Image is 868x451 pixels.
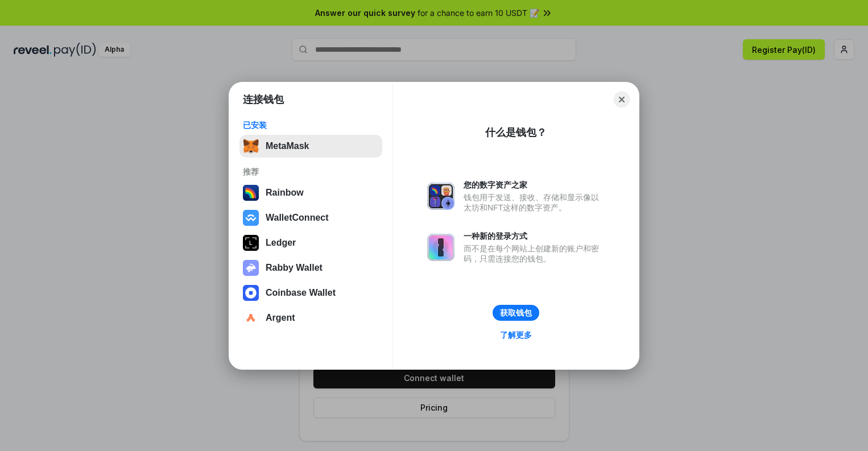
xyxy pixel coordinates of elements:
a: 了解更多 [493,328,539,342]
button: Coinbase Wallet [239,282,382,304]
div: 一种新的登录方式 [464,231,605,241]
div: 获取钱包 [500,308,532,318]
img: svg+xml,%3Csvg%20width%3D%2228%22%20height%3D%2228%22%20viewBox%3D%220%200%2028%2028%22%20fill%3D... [243,285,259,301]
button: Argent [239,307,382,329]
div: 已安装 [243,120,379,130]
div: Rabby Wallet [266,263,323,273]
div: Rainbow [266,188,304,198]
div: 而不是在每个网站上创建新的账户和密码，只需连接您的钱包。 [464,243,605,264]
img: svg+xml,%3Csvg%20width%3D%22120%22%20height%3D%22120%22%20viewBox%3D%220%200%20120%20120%22%20fil... [243,185,259,201]
img: svg+xml,%3Csvg%20xmlns%3D%22http%3A%2F%2Fwww.w3.org%2F2000%2Fsvg%22%20fill%3D%22none%22%20viewBox... [243,260,259,276]
div: Argent [266,313,295,323]
img: svg+xml,%3Csvg%20width%3D%2228%22%20height%3D%2228%22%20viewBox%3D%220%200%2028%2028%22%20fill%3D... [243,310,259,326]
img: svg+xml,%3Csvg%20xmlns%3D%22http%3A%2F%2Fwww.w3.org%2F2000%2Fsvg%22%20width%3D%2228%22%20height%3... [243,235,259,251]
img: svg+xml,%3Csvg%20fill%3D%22none%22%20height%3D%2233%22%20viewBox%3D%220%200%2035%2033%22%20width%... [243,138,259,154]
div: 您的数字资产之家 [464,180,605,190]
button: Rabby Wallet [239,256,382,279]
button: Close [614,92,630,107]
div: Coinbase Wallet [266,288,336,298]
div: 什么是钱包？ [485,126,547,139]
div: 了解更多 [500,330,532,340]
h1: 连接钱包 [243,93,284,106]
img: svg+xml,%3Csvg%20xmlns%3D%22http%3A%2F%2Fwww.w3.org%2F2000%2Fsvg%22%20fill%3D%22none%22%20viewBox... [427,234,454,261]
div: MetaMask [266,141,309,151]
button: 获取钱包 [493,305,539,321]
button: WalletConnect [239,206,382,229]
img: svg+xml,%3Csvg%20width%3D%2228%22%20height%3D%2228%22%20viewBox%3D%220%200%2028%2028%22%20fill%3D... [243,210,259,226]
div: 钱包用于发送、接收、存储和显示像以太坊和NFT这样的数字资产。 [464,192,605,213]
div: 推荐 [243,167,379,177]
div: Ledger [266,238,296,248]
button: MetaMask [239,135,382,158]
div: WalletConnect [266,213,329,223]
img: svg+xml,%3Csvg%20xmlns%3D%22http%3A%2F%2Fwww.w3.org%2F2000%2Fsvg%22%20fill%3D%22none%22%20viewBox... [427,183,454,210]
button: Ledger [239,231,382,254]
button: Rainbow [239,181,382,204]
